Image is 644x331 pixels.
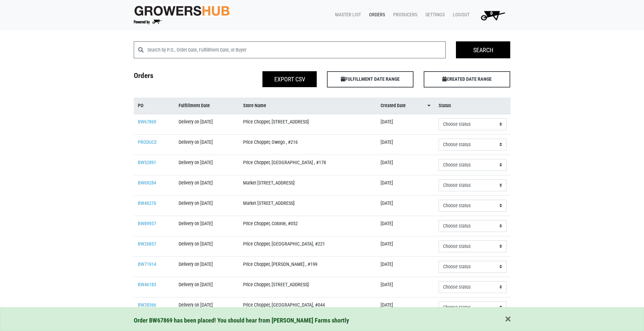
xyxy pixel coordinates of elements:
[388,8,420,21] a: Producers
[138,119,156,125] a: BW67869
[174,195,239,216] td: Delivery on [DATE]
[376,134,435,155] td: [DATE]
[239,155,376,175] td: Price Chopper, [GEOGRAPHIC_DATA] , #178
[174,277,239,297] td: Delivery on [DATE]
[376,236,435,256] td: [DATE]
[134,316,511,325] div: Order BW67869 has been placed! You should hear from [PERSON_NAME] Farms shortly
[472,8,511,22] a: 0
[243,102,372,110] a: Store Name
[439,102,451,110] span: Status
[239,134,376,155] td: Price Chopper, Owego , #216
[239,236,376,256] td: Price Chopper, [GEOGRAPHIC_DATA], #221
[239,277,376,297] td: Price Chopper, [STREET_ADDRESS]
[138,160,156,165] a: BW52891
[174,297,239,317] td: Delivery on [DATE]
[174,175,239,195] td: Delivery on [DATE]
[239,256,376,277] td: Price Chopper, [PERSON_NAME] , #199
[376,297,435,317] td: [DATE]
[376,256,435,277] td: [DATE]
[376,155,435,175] td: [DATE]
[447,8,472,21] a: Logout
[490,11,493,16] span: 0
[174,236,239,256] td: Delivery on [DATE]
[239,114,376,135] td: Price Chopper, [STREET_ADDRESS]
[138,102,144,110] span: PO
[147,41,446,58] input: Search by P.O., Order Date, Fulfillment Date, or Buyer
[134,20,162,24] img: Powered by Big Wheelbarrow
[262,71,317,87] button: Export CSV
[239,297,376,317] td: Price Chopper, [GEOGRAPHIC_DATA], #044
[138,302,156,308] a: BW28366
[174,134,239,155] td: Delivery on [DATE]
[376,277,435,297] td: [DATE]
[420,8,447,21] a: Settings
[376,195,435,216] td: [DATE]
[179,102,235,110] a: Fulfillment Date
[174,114,239,135] td: Delivery on [DATE]
[381,102,430,110] a: Created Date
[138,200,156,206] a: BW46276
[364,8,388,21] a: Orders
[138,102,171,110] a: PO
[179,102,210,110] span: Fulfillment Date
[243,102,266,110] span: Store Name
[376,216,435,236] td: [DATE]
[478,8,508,22] img: Cart
[376,175,435,195] td: [DATE]
[138,261,156,267] a: BW71914
[138,241,156,247] a: BW26857
[134,4,230,17] img: original-fc7597fdc6adbb9d0e2ae620e786d1a2.jpg
[174,256,239,277] td: Delivery on [DATE]
[327,71,413,87] span: FULFILLMENT DATE RANGE
[330,8,364,21] a: Master List
[138,139,157,145] a: PRODUCE
[456,41,510,58] input: Search
[138,221,156,227] a: BW89957
[424,71,510,87] span: CREATED DATE RANGE
[376,114,435,135] td: [DATE]
[174,155,239,175] td: Delivery on [DATE]
[239,175,376,195] td: Market [STREET_ADDRESS]
[138,282,156,288] a: BW46183
[239,216,376,236] td: Price Chopper, Colonie, #052
[439,102,507,110] a: Status
[239,195,376,216] td: Market [STREET_ADDRESS]
[174,216,239,236] td: Delivery on [DATE]
[381,102,406,110] span: Created Date
[129,71,225,85] h4: Orders
[138,180,156,186] a: BW69284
